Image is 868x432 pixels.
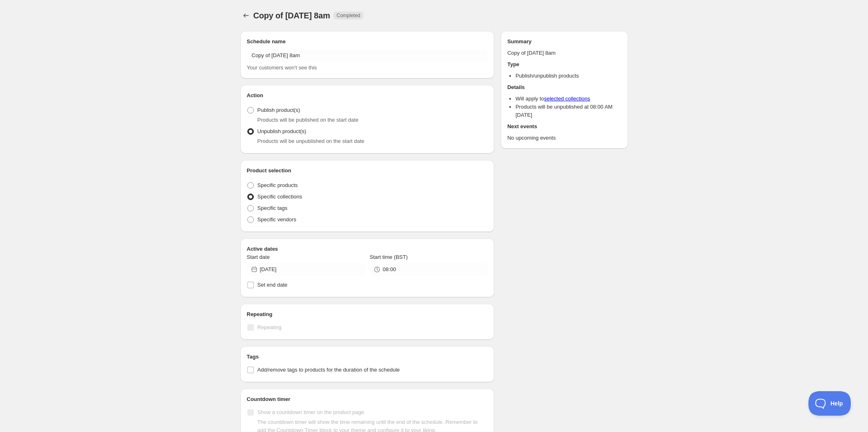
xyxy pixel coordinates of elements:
[258,216,296,223] span: Specific vendors
[258,324,282,330] span: Repeating
[507,134,621,142] p: No upcoming events
[258,194,302,200] span: Specific collections
[544,96,590,102] a: selected collections
[253,11,330,20] span: Copy of [DATE] 8am
[247,254,270,260] span: Start date
[337,12,360,19] span: Completed
[247,245,488,253] h2: Active dates
[247,167,488,175] h2: Product selection
[507,49,621,57] p: Copy of [DATE] 8am
[515,95,621,103] li: Will apply to
[258,205,288,211] span: Specific tags
[507,122,621,131] h2: Next events
[247,38,488,46] h2: Schedule name
[258,409,364,415] span: Show a countdown timer on the product page
[507,38,621,46] h2: Summary
[247,353,488,361] h2: Tags
[507,60,621,69] h2: Type
[247,65,317,71] span: Your customers won't see this
[515,103,621,119] li: Products will be unpublished at 08:00 AM [DATE]
[258,367,400,373] span: Add/remove tags to products for the duration of the schedule
[258,138,364,144] span: Products will be unpublished on the start date
[258,128,306,134] span: Unpublish product(s)
[240,10,252,21] button: Schedules
[258,282,288,288] span: Set end date
[515,72,621,80] li: Publish/unpublish products
[247,395,488,403] h2: Countdown timer
[370,254,408,260] span: Start time (BST)
[258,182,298,188] span: Specific products
[247,91,488,100] h2: Action
[507,83,621,91] h2: Details
[258,107,300,113] span: Publish product(s)
[258,117,359,123] span: Products will be published on the start date
[808,391,852,416] iframe: Toggle Customer Support
[247,310,488,318] h2: Repeating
